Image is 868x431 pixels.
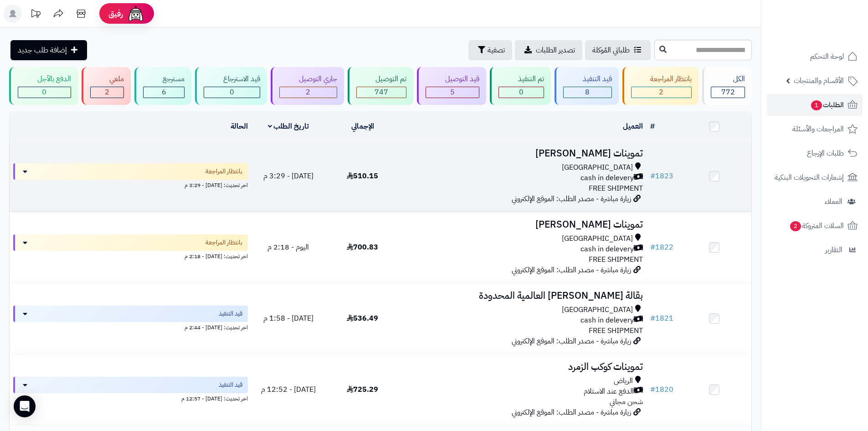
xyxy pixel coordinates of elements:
[24,5,47,25] a: تحديثات المنصة
[580,173,634,183] span: cash in delevery
[584,386,634,397] span: الدفع عند الاستلام
[91,87,124,98] div: 2
[144,87,184,98] div: 6
[403,148,643,159] h3: تموينات [PERSON_NAME]
[721,87,735,98] span: 772
[230,87,234,98] span: 0
[13,322,248,332] div: اخر تحديث: [DATE] - 2:44 م
[562,305,633,315] span: [GEOGRAPHIC_DATA]
[13,393,248,403] div: اخر تحديث: [DATE] - 12:57 م
[426,74,479,84] div: قيد التوصيل
[347,384,378,395] span: 725.29
[346,67,416,105] a: تم التوصيل 747
[621,67,701,105] a: بانتظار المراجعة 2
[280,87,337,98] div: 2
[18,45,67,56] span: إضافة طلب جديد
[415,67,488,105] a: قيد التوصيل 5
[108,8,123,19] span: رفيق
[563,74,612,84] div: قيد التنفيذ
[700,67,754,105] a: الكل772
[42,87,46,98] span: 0
[488,67,553,105] a: تم التنفيذ 0
[231,121,248,132] a: الحالة
[263,171,313,182] span: [DATE] - 3:29 م
[767,142,863,164] a: طلبات الإرجاع
[610,396,643,407] span: شحن مجاني
[10,40,87,60] a: إضافة طلب جديد
[204,74,260,84] div: قيد الاسترجاع
[811,100,822,110] span: 1
[143,74,185,84] div: مسترجع
[205,167,242,176] span: بانتظار المراجعة
[162,87,166,98] span: 6
[767,166,863,188] a: إشعارات التحويلات البنكية
[825,244,842,256] span: التقارير
[580,244,634,254] span: cash in delevery
[261,384,316,395] span: [DATE] - 12:52 م
[767,94,863,116] a: الطلبات1
[519,87,524,98] span: 0
[614,376,633,386] span: الرياض
[650,384,655,395] span: #
[789,219,844,232] span: السلات المتروكة
[650,171,673,182] a: #1823
[403,291,643,301] h3: بقالة [PERSON_NAME] العالمية المحدودة
[357,87,406,98] div: 747
[193,67,269,105] a: قيد الاسترجاع 0
[825,195,842,208] span: العملاء
[806,25,859,44] img: logo-2.png
[13,251,248,260] div: اخر تحديث: [DATE] - 2:18 م
[80,67,133,105] a: ملغي 2
[767,118,863,140] a: المراجعات والأسئلة
[512,193,631,204] span: زيارة مباشرة - مصدر الطلب: الموقع الإلكتروني
[650,242,655,253] span: #
[650,384,673,395] a: #1820
[499,87,544,98] div: 0
[767,46,863,68] a: لوحة التحكم
[512,407,631,418] span: زيارة مباشرة - مصدر الطلب: الموقع الإلكتروني
[536,45,575,56] span: تصدير الطلبات
[585,40,651,60] a: طلباتي المُوكلة
[794,74,844,87] span: الأقسام والمنتجات
[450,87,455,98] span: 5
[512,336,631,347] span: زيارة مباشرة - مصدر الطلب: الموقع الإلكتروني
[219,380,242,389] span: قيد التنفيذ
[632,87,692,98] div: 2
[488,45,505,56] span: تصفية
[18,87,71,98] div: 0
[562,234,633,244] span: [GEOGRAPHIC_DATA]
[347,242,378,253] span: 700.83
[650,121,655,132] a: #
[589,325,643,336] span: FREE SHIPMENT
[807,147,844,160] span: طلبات الإرجاع
[585,87,590,98] span: 8
[351,121,374,132] a: الإجمالي
[562,162,633,173] span: [GEOGRAPHIC_DATA]
[767,215,863,237] a: السلات المتروكة2
[650,313,655,324] span: #
[580,315,634,326] span: cash in delevery
[347,313,378,324] span: 536.49
[426,87,479,98] div: 5
[306,87,310,98] span: 2
[564,87,611,98] div: 8
[267,242,309,253] span: اليوم - 2:18 م
[650,242,673,253] a: #1822
[127,5,145,23] img: ai-face.png
[775,171,844,184] span: إشعارات التحويلات البنكية
[90,74,124,84] div: ملغي
[792,123,844,135] span: المراجعات والأسئلة
[403,362,643,372] h3: تموينات كوكب الزمرد
[623,121,643,132] a: العميل
[515,40,582,60] a: تصدير الطلبات
[650,171,655,182] span: #
[105,87,109,98] span: 2
[767,239,863,261] a: التقارير
[553,67,621,105] a: قيد التنفيذ 8
[375,87,388,98] span: 747
[589,183,643,194] span: FREE SHIPMENT
[13,180,248,189] div: اخر تحديث: [DATE] - 3:29 م
[650,313,673,324] a: #1821
[356,74,407,84] div: تم التوصيل
[631,74,692,84] div: بانتظار المراجعة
